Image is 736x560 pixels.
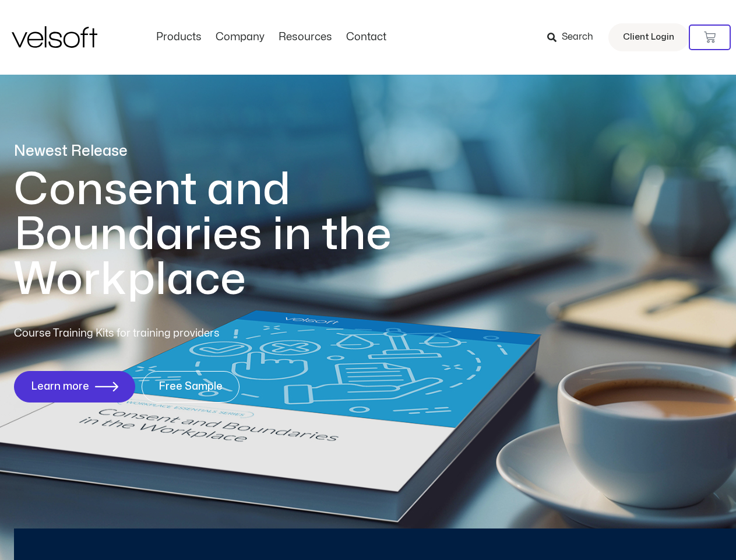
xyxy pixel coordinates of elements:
[547,27,601,47] a: Search
[149,31,209,44] a: ProductsMenu Toggle
[14,141,439,162] p: Newest Release
[12,26,97,48] img: Velsoft Training Materials
[14,167,439,302] h1: Consent and Boundaries in the Workplace
[209,31,272,44] a: CompanyMenu Toggle
[14,371,135,402] a: Learn more
[272,31,339,44] a: ResourcesMenu Toggle
[149,31,393,44] nav: Menu
[31,381,89,393] span: Learn more
[14,325,304,342] p: Course Training Kits for training providers
[142,371,240,402] a: Free Sample
[159,381,223,393] span: Free Sample
[623,30,674,45] span: Client Login
[339,31,393,44] a: ContactMenu Toggle
[562,30,593,45] span: Search
[608,23,689,51] a: Client Login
